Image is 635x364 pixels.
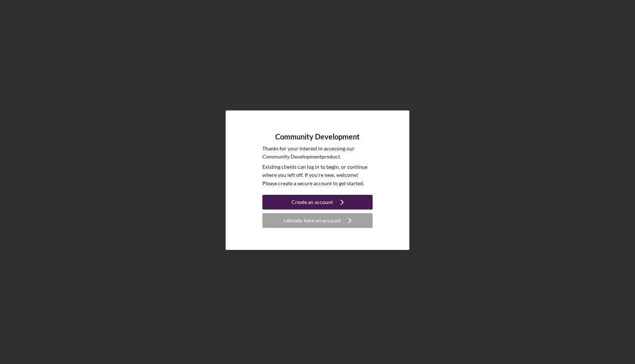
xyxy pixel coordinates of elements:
[262,195,373,210] button: Create an account
[283,213,341,228] div: I already have an account
[291,195,333,210] div: Create an account
[262,213,373,228] button: I already have an account
[262,163,373,188] p: Existing clients can log in to begin, or continue where you left off. If you're new, welcome! Ple...
[275,132,360,141] h4: Community Development
[262,195,373,211] a: Create an account
[262,145,373,161] p: Thanks for your interest in accessing our Community Development product.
